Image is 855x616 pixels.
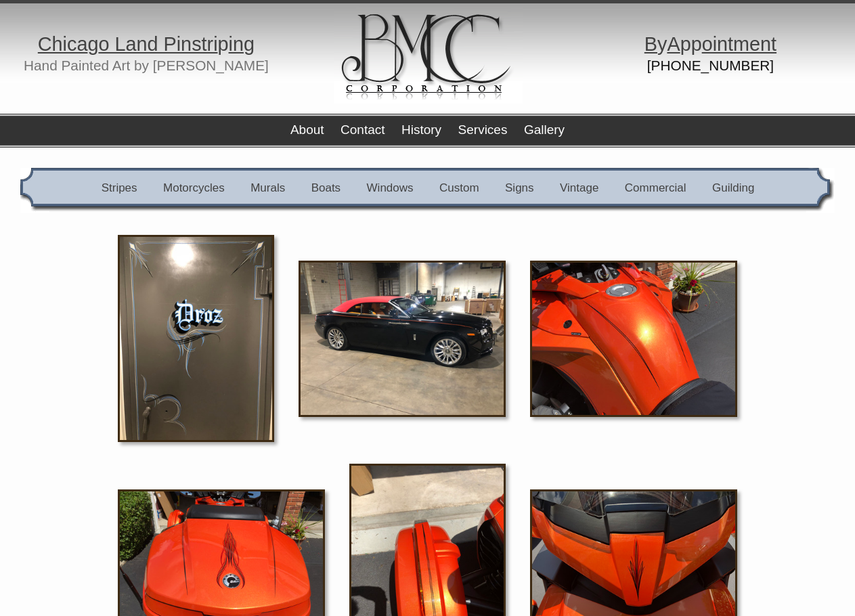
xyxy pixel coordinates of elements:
a: Commercial [625,181,686,194]
span: o Land Pinstri [98,33,217,55]
a: About [290,123,324,137]
a: Contact [341,123,385,137]
h1: g p g [10,37,282,51]
a: [PHONE_NUMBER] [647,58,774,73]
a: Motorcycles [163,181,225,194]
a: Gallery [524,123,565,137]
a: Signs [505,181,534,194]
img: IMG_3039.jpg [299,261,506,417]
a: Windows [367,181,414,194]
img: gal_nav_left.gif [20,168,49,213]
span: Chica [38,33,88,55]
a: Vintage [560,181,598,194]
a: History [401,123,441,137]
span: ointment [702,33,776,55]
img: IMG_1149.jpg [530,261,737,417]
img: logo.gif [334,3,523,104]
h2: Hand Painted Art by [PERSON_NAME] [10,61,282,71]
img: IMG_3069.jpg [118,235,274,442]
a: Stripes [102,181,137,194]
a: Guilding [712,181,754,194]
h1: y pp [575,37,847,51]
a: Custom [439,181,479,194]
span: in [229,33,244,55]
span: B [644,33,657,55]
a: Boats [311,181,341,194]
img: gal_nav_right.gif [806,168,835,213]
span: A [667,33,680,55]
a: Services [458,123,508,137]
a: Murals [250,181,285,194]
